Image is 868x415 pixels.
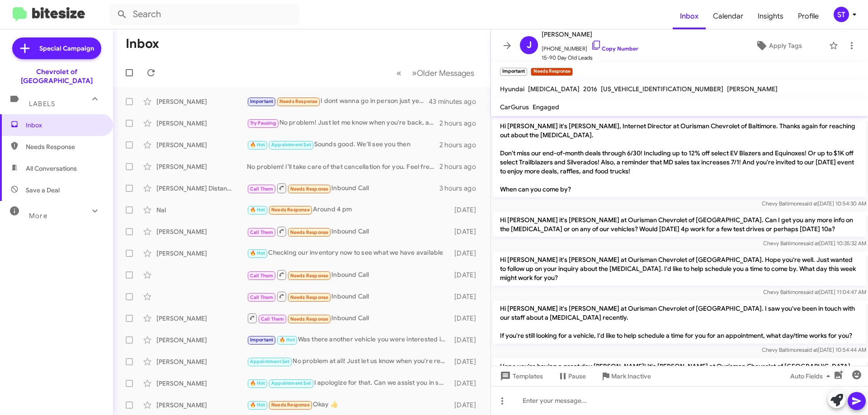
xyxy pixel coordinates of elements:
[156,119,247,128] div: [PERSON_NAME]
[279,337,295,343] span: 🔥 Hot
[250,402,265,408] span: 🔥 Hot
[250,142,265,148] span: 🔥 Hot
[493,300,866,344] p: Hi [PERSON_NAME] it's [PERSON_NAME] at Ourisman Chevrolet of [GEOGRAPHIC_DATA]. I saw you've been...
[250,380,265,386] span: 🔥 Hot
[290,294,329,300] span: Needs Response
[261,316,284,322] span: Call Them
[439,184,483,193] div: 3 hours ago
[450,205,483,214] div: [DATE]
[26,164,77,173] span: All Conversations
[391,64,407,82] button: Previous
[250,359,290,364] span: Appointment Set
[450,270,483,280] div: [DATE]
[156,314,247,323] div: [PERSON_NAME]
[450,336,483,345] div: [DATE]
[826,7,858,22] button: ST
[247,400,450,410] div: Okay 👍
[493,252,866,286] p: Hi [PERSON_NAME] it's [PERSON_NAME] at Ourisman Chevrolet of [GEOGRAPHIC_DATA]. Hope you're well....
[591,45,638,52] a: Copy Number
[802,200,818,207] span: said at
[156,205,247,214] div: Nal
[250,207,265,213] span: 🔥 Hot
[550,368,593,384] button: Pause
[450,314,483,323] div: [DATE]
[247,291,450,302] div: Inbound Call
[392,64,480,82] nav: Page navigation example
[439,162,483,171] div: 2 hours ago
[290,186,329,192] span: Needs Response
[542,29,638,40] span: [PERSON_NAME]
[396,67,401,79] span: «
[439,140,483,149] div: 2 hours ago
[412,67,417,79] span: »
[156,227,247,236] div: [PERSON_NAME]
[12,37,101,59] a: Special Campaign
[247,205,450,215] div: Around 4 pm
[250,273,274,279] span: Call Them
[156,379,247,388] div: [PERSON_NAME]
[271,142,311,148] span: Appointment Set
[803,240,819,247] span: said at
[750,3,791,29] a: Insights
[250,229,274,235] span: Call Them
[493,118,866,197] p: Hi [PERSON_NAME] it's [PERSON_NAME], Internet Director at Ourisman Chevrolet of Baltimore. Thanks...
[156,162,247,171] div: [PERSON_NAME]
[247,96,429,107] div: I dont wanna go in person just yet, what other vehicles do you guys have in a budget of $9k
[802,346,818,353] span: said at
[727,85,778,93] span: [PERSON_NAME]
[26,186,60,195] span: Save a Deal
[156,357,247,366] div: [PERSON_NAME]
[491,368,550,384] button: Templates
[247,356,450,367] div: No problem at all! Just let us know when you're ready.
[803,289,819,295] span: said at
[247,118,439,128] div: No problem! Just let me know when you're back, and we can schedule a time for you to visit. Safe ...
[247,226,450,237] div: Inbound Call
[247,335,450,345] div: Was there another vehicle you were interested in?
[500,68,527,76] small: Important
[290,229,329,235] span: Needs Response
[156,97,247,106] div: [PERSON_NAME]
[250,98,274,104] span: Important
[450,249,483,258] div: [DATE]
[279,98,318,104] span: Needs Response
[290,273,329,279] span: Needs Response
[406,64,480,82] button: Next
[247,269,450,280] div: Inbound Call
[531,68,572,76] small: Needs Response
[29,212,47,220] span: More
[763,289,866,295] span: Chevy Baltimore [DATE] 11:04:47 AM
[500,85,524,93] span: Hyundai
[533,103,559,111] span: Engaged
[762,200,866,207] span: Chevy Baltimore [DATE] 10:54:30 AM
[450,227,483,236] div: [DATE]
[769,37,802,54] span: Apply Tags
[429,97,483,106] div: 43 minutes ago
[247,248,450,258] div: Checking our inventory now to see what we have available
[593,368,658,384] button: Mark Inactive
[500,103,529,111] span: CarGurus
[450,357,483,366] div: [DATE]
[156,249,247,258] div: [PERSON_NAME]
[527,38,532,52] span: J
[417,68,474,78] span: Older Messages
[611,368,651,384] span: Mark Inactive
[783,368,841,384] button: Auto Fields
[247,182,439,194] div: Inbound Call
[156,401,247,410] div: [PERSON_NAME]
[791,3,826,29] a: Profile
[156,336,247,345] div: [PERSON_NAME]
[290,316,329,322] span: Needs Response
[156,184,247,193] div: [PERSON_NAME] Distance
[247,312,450,324] div: Inbound Call
[834,7,849,22] div: ST
[450,292,483,301] div: [DATE]
[250,337,274,343] span: Important
[126,37,159,51] h1: Inbox
[26,142,103,151] span: Needs Response
[568,368,586,384] span: Pause
[542,40,638,53] span: [PHONE_NUMBER]
[250,250,265,256] span: 🔥 Hot
[156,140,247,149] div: [PERSON_NAME]
[39,44,94,53] span: Special Campaign
[450,379,483,388] div: [DATE]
